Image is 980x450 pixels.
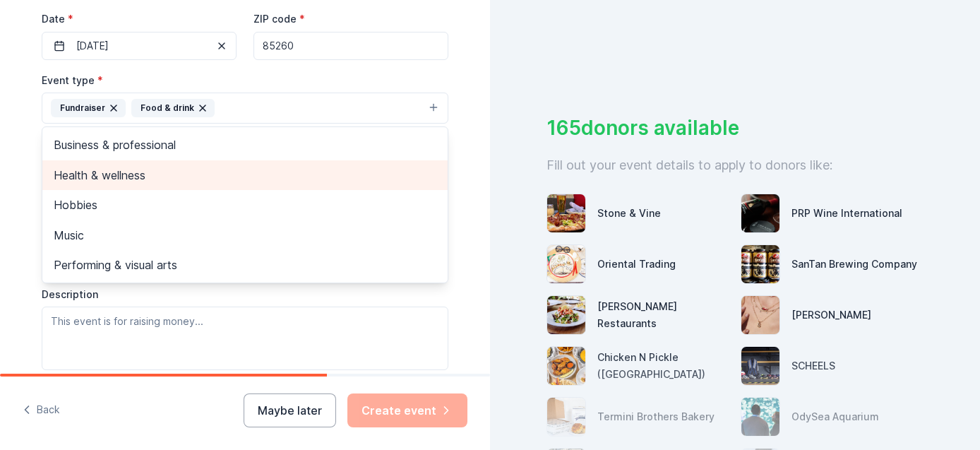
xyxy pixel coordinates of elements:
span: Business & professional [54,136,436,154]
span: Performing & visual arts [54,256,436,274]
span: Health & wellness [54,166,436,184]
span: Hobbies [54,196,436,214]
div: Food & drink [131,99,215,117]
div: FundraiserFood & drink [42,126,448,283]
button: FundraiserFood & drink [42,93,448,124]
div: Fundraiser [51,99,126,117]
span: Music [54,226,436,244]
